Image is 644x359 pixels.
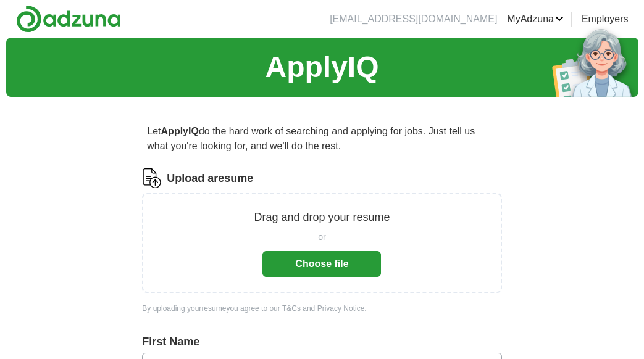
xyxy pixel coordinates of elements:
span: or [318,231,325,244]
p: Drag and drop your resume [254,209,390,226]
a: Privacy Notice [317,304,365,313]
img: CV Icon [142,168,162,188]
a: MyAdzuna [507,12,564,27]
a: T&Cs [282,304,301,313]
h1: ApplyIQ [265,45,378,89]
label: Upload a resume [167,170,253,187]
div: By uploading your resume you agree to our and . [142,303,501,314]
a: Employers [582,12,629,27]
strong: ApplyIQ [161,126,199,136]
p: Let do the hard work of searching and applying for jobs. Just tell us what you're looking for, an... [142,119,501,159]
img: Adzuna logo [16,5,121,33]
li: [EMAIL_ADDRESS][DOMAIN_NAME] [330,12,497,27]
label: First Name [142,334,501,350]
button: Choose file [262,251,381,277]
